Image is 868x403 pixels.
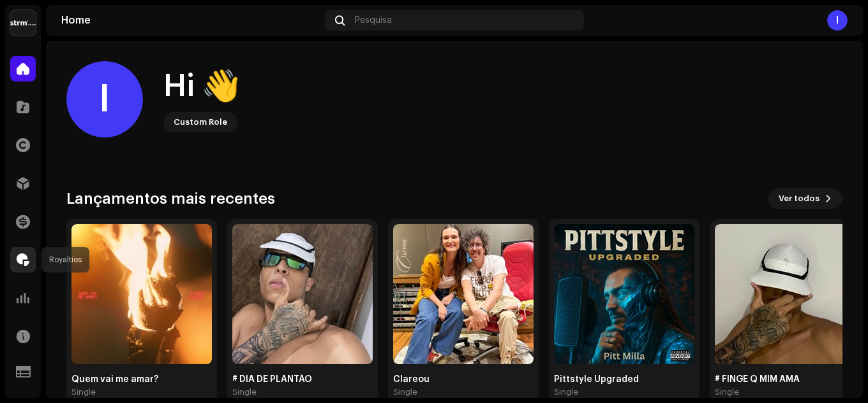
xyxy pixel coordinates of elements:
img: 2218f879-968c-4349-b6b3-2e2afd107cfd [232,224,373,364]
div: Pittstyle Upgraded [554,374,694,385]
div: Single [715,387,739,397]
div: Single [232,387,257,397]
div: Single [393,387,417,397]
div: Single [71,387,96,397]
img: b344e886-d37f-416d-9f1f-11cbcc151081 [71,224,212,364]
div: # FINGE Q MIM AMA [715,374,855,385]
img: 5d71ee6a-0996-498d-b062-d0b4e1b021ac [715,224,855,364]
button: Ver todos [768,188,842,209]
div: Single [554,387,578,397]
div: Hi 👋 [163,66,240,107]
span: Ver todos [779,186,819,211]
div: Home [61,15,320,25]
h3: Lançamentos mais recentes [66,188,275,209]
div: I [66,61,143,138]
div: I [827,10,848,31]
img: 3800b17a-458d-413b-94a4-4fa0ee51d484 [393,224,534,364]
div: Custom Role [174,115,227,130]
img: 408b884b-546b-4518-8448-1008f9c76b02 [10,10,36,36]
span: Pesquisa [355,15,392,25]
div: # DIA DE PLANTÃO [232,374,373,385]
div: Clareou [393,374,534,385]
img: 67d25470-4dc6-4cad-81e9-3c527bdd78bd [554,224,694,364]
div: Quem vai me amar? [71,374,212,385]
